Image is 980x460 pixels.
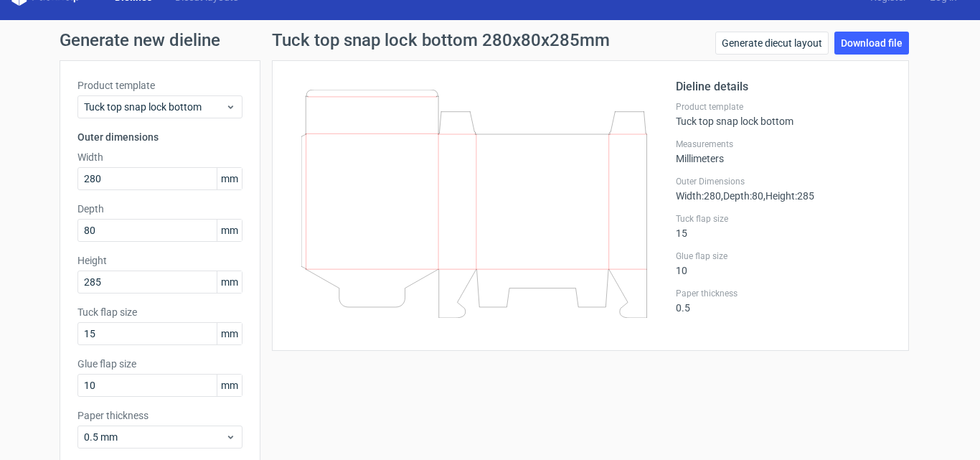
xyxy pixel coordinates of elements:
[715,32,829,55] a: Generate diecut layout
[272,32,610,49] h1: Tuck top snap lock bottom 280x80x285mm
[60,32,920,49] h1: Generate new dieline
[676,213,891,239] div: 15
[763,190,814,202] span: , Height : 285
[217,375,242,396] span: mm
[721,190,763,202] span: , Depth : 80
[676,250,891,262] label: Glue flap size
[676,176,891,187] label: Outer Dimensions
[77,130,242,144] h3: Outer dimensions
[676,101,891,127] div: Tuck top snap lock bottom
[84,430,225,444] span: 0.5 mm
[676,139,891,150] label: Measurements
[676,190,721,202] span: Width : 280
[676,288,891,314] div: 0.5
[217,323,242,344] span: mm
[217,220,242,241] span: mm
[77,408,242,423] label: Paper thickness
[676,101,891,113] label: Product template
[77,202,242,216] label: Depth
[676,213,891,225] label: Tuck flap size
[676,78,891,95] h2: Dieline details
[77,305,242,319] label: Tuck flap size
[676,250,891,276] div: 10
[217,168,242,189] span: mm
[77,150,242,164] label: Width
[77,357,242,371] label: Glue flap size
[676,139,891,164] div: Millimeters
[217,271,242,293] span: mm
[77,253,242,268] label: Height
[676,288,891,299] label: Paper thickness
[84,100,225,114] span: Tuck top snap lock bottom
[77,78,242,93] label: Product template
[834,32,909,55] a: Download file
